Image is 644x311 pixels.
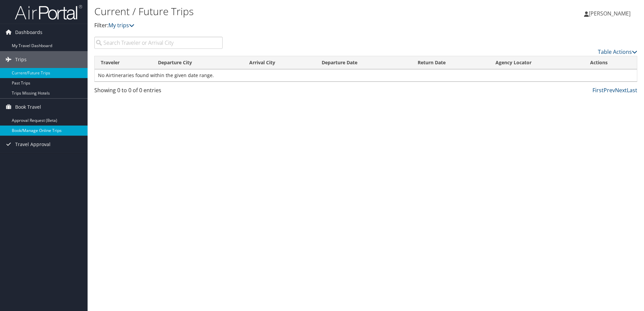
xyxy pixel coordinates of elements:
[152,56,243,69] th: Departure City: activate to sort column ascending
[94,21,456,30] p: Filter:
[94,86,223,98] div: Showing 0 to 0 of 0 entries
[584,56,637,69] th: Actions
[15,99,41,115] span: Book Travel
[15,4,82,20] img: airportal-logo.png
[592,87,604,94] a: First
[15,24,42,41] span: Dashboards
[95,56,152,69] th: Traveler: activate to sort column ascending
[15,51,27,68] span: Trips
[94,37,223,49] input: Search Traveler or Arrival City
[243,56,316,69] th: Arrival City: activate to sort column ascending
[15,136,51,153] span: Travel Approval
[604,87,615,94] a: Prev
[95,69,637,81] td: No Airtineraries found within the given date range.
[489,56,584,69] th: Agency Locator: activate to sort column ascending
[316,56,411,69] th: Departure Date: activate to sort column descending
[584,3,637,24] a: [PERSON_NAME]
[627,87,637,94] a: Last
[589,10,631,17] span: [PERSON_NAME]
[94,4,456,19] h1: Current / Future Trips
[598,48,637,56] a: Table Actions
[412,56,489,69] th: Return Date: activate to sort column ascending
[615,87,627,94] a: Next
[108,22,134,29] a: My trips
